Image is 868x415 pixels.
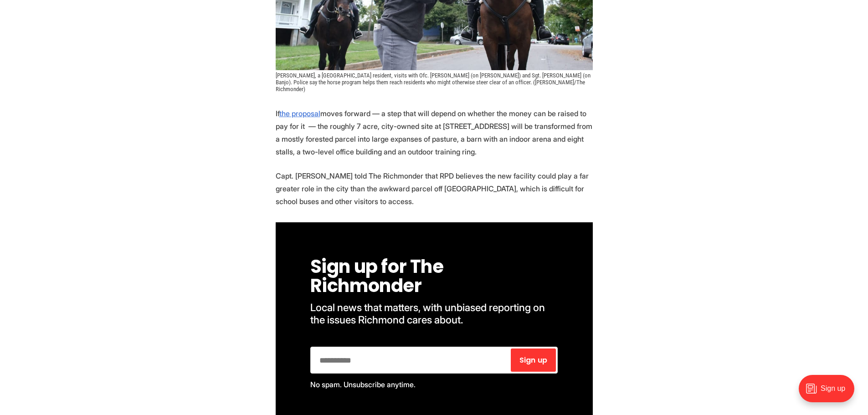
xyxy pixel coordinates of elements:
span: Sign up for The Richmonder [310,254,447,298]
a: the proposal [279,109,320,118]
span: No spam. Unsubscribe anytime. [310,380,416,389]
span: Sign up [519,357,547,364]
p: If moves forward — a step that will depend on whether the money can be raised to pay for it — the... [276,107,593,158]
span: [PERSON_NAME], a [GEOGRAPHIC_DATA] resident, visits with Ofc. [PERSON_NAME] (on [PERSON_NAME]) an... [276,72,592,92]
p: Capt. [PERSON_NAME] told The Richmonder that RPD believes the new facility could play a far great... [276,169,593,208]
button: Sign up [511,348,556,372]
iframe: portal-trigger [791,370,868,415]
span: Local news that matters, with unbiased reporting on the issues Richmond cares about. [310,301,547,326]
